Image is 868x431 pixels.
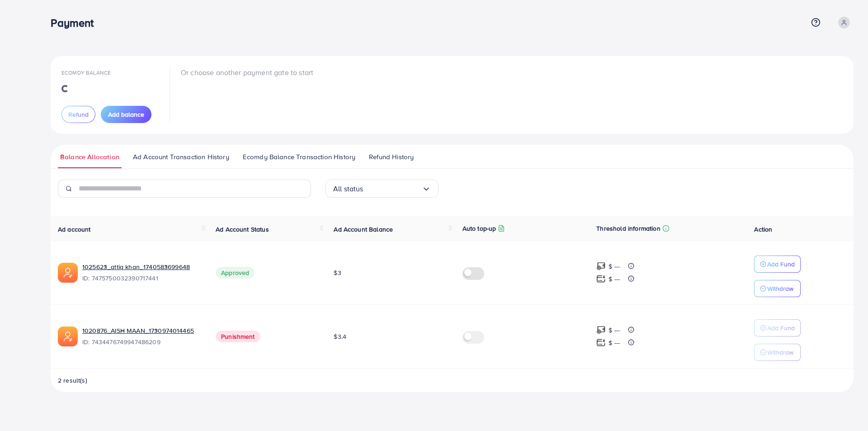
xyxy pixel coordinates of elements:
[462,223,496,234] p: Auto top-up
[82,326,194,335] a: 1020876_AISH MAAN_1730974014465
[754,344,801,361] button: Withdraw
[61,69,111,76] span: Ecomdy Balance
[58,225,91,234] span: Ad account
[216,225,269,234] span: Ad Account Status
[58,263,78,283] img: ic-ads-acc.e4c84228.svg
[61,106,95,123] button: Refund
[216,331,260,342] span: Punishment
[334,332,346,341] span: $3.4
[596,338,606,347] img: top-up amount
[767,259,795,270] p: Add Fund
[754,319,801,336] button: Add Fund
[754,256,801,273] button: Add Fund
[334,225,393,234] span: Ad Account Balance
[216,267,255,279] span: Approved
[68,110,89,119] span: Refund
[58,327,78,346] img: ic-ads-acc.e4c84228.svg
[82,326,201,347] div: <span class='underline'>1020876_AISH MAAN_1730974014465</span></br>7434476749947486209
[596,261,606,271] img: top-up amount
[333,182,363,196] span: All status
[767,347,793,358] p: Withdraw
[363,182,422,196] input: Search for option
[82,262,190,271] a: 1025623_attiq khan_1740583699648
[334,268,341,277] span: $3
[767,322,795,333] p: Add Fund
[82,262,201,283] div: <span class='underline'>1025623_attiq khan_1740583699648</span></br>7475750032390717441
[596,274,606,284] img: top-up amount
[243,152,355,162] span: Ecomdy Balance Transaction History
[133,152,229,162] span: Ad Account Transaction History
[58,376,87,385] span: 2 result(s)
[82,337,201,346] span: ID: 7434476749947486209
[51,16,101,29] h3: Payment
[609,325,620,336] p: $ ---
[609,261,620,272] p: $ ---
[767,283,793,294] p: Withdraw
[82,274,201,283] span: ID: 7475750032390717441
[325,180,439,198] div: Search for option
[101,106,151,123] button: Add balance
[60,152,119,162] span: Balance Allocation
[609,337,620,348] p: $ ---
[609,274,620,284] p: $ ---
[754,280,801,297] button: Withdraw
[369,152,414,162] span: Refund History
[596,325,606,335] img: top-up amount
[754,225,772,234] span: Action
[108,110,144,119] span: Add balance
[181,67,313,78] p: Or choose another payment gate to start
[596,223,660,234] p: Threshold information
